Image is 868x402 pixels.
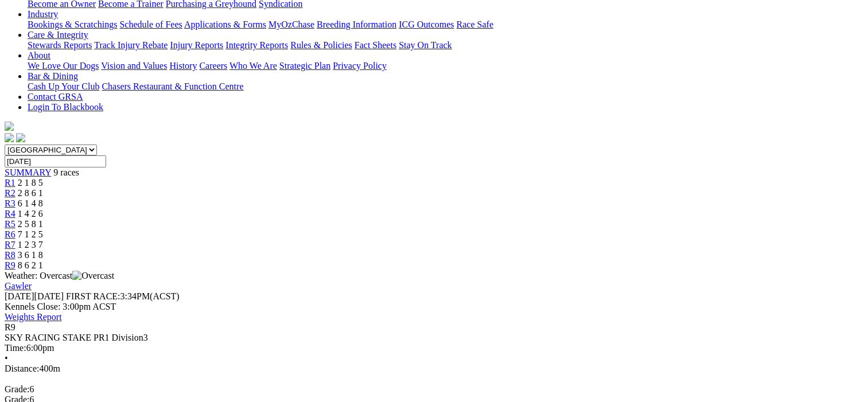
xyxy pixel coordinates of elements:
span: Time: [5,343,26,353]
span: [DATE] [5,291,64,301]
span: 1 4 2 6 [18,209,43,218]
div: 6:00pm [5,343,863,353]
a: Who We Are [229,61,277,71]
a: Industry [28,9,58,19]
a: We Love Our Dogs [28,61,99,71]
a: Track Injury Rebate [94,40,168,50]
a: Weights Report [5,312,62,322]
a: Stay On Track [399,40,451,50]
span: 3:34PM(ACST) [66,291,180,301]
a: About [28,50,50,60]
a: Vision and Values [101,61,167,71]
img: facebook.svg [5,133,14,142]
span: 9 races [53,167,79,177]
a: R4 [5,209,15,218]
a: Bookings & Scratchings [28,19,117,29]
a: Stewards Reports [28,40,92,50]
div: Bar & Dining [28,81,863,92]
a: Gawler [5,281,32,291]
a: Care & Integrity [28,30,88,40]
a: Login To Blackbook [28,102,103,112]
input: Select date [5,155,106,167]
a: Bar & Dining [28,71,78,81]
a: R6 [5,229,15,239]
a: R9 [5,260,15,270]
a: R3 [5,198,15,208]
a: Breeding Information [317,19,396,29]
a: R5 [5,219,15,229]
span: 8 6 2 1 [18,260,43,270]
span: 6 1 4 8 [18,198,43,208]
img: twitter.svg [16,133,25,142]
span: • [5,353,8,363]
span: 7 1 2 5 [18,229,43,239]
a: Race Safe [456,19,493,29]
a: ICG Outcomes [399,19,454,29]
a: Schedule of Fees [119,19,182,29]
a: Applications & Forms [184,19,266,29]
div: Care & Integrity [28,40,863,50]
span: R9 [5,322,15,332]
img: Overcast [72,271,114,281]
span: [DATE] [5,291,34,301]
img: logo-grsa-white.png [5,122,14,131]
span: 2 5 8 1 [18,219,43,229]
a: Strategic Plan [279,61,330,71]
span: 1 2 3 7 [18,240,43,249]
a: R2 [5,188,15,198]
a: Chasers Restaurant & Function Centre [102,81,243,91]
a: MyOzChase [268,19,314,29]
div: SKY RACING STAKE PR1 Division3 [5,333,863,343]
a: Contact GRSA [28,92,83,102]
a: R7 [5,240,15,249]
span: Weather: Overcast [5,271,114,280]
span: 2 1 8 5 [18,178,43,188]
span: 2 8 6 1 [18,188,43,198]
a: R8 [5,250,15,260]
div: About [28,61,863,71]
span: 3 6 1 8 [18,250,43,260]
a: History [169,61,197,71]
a: SUMMARY [5,167,51,177]
span: Grade: [5,384,30,394]
span: Distance: [5,364,39,373]
a: Rules & Policies [290,40,352,50]
a: Cash Up Your Club [28,81,99,91]
a: R1 [5,178,15,188]
div: Industry [28,19,863,30]
a: Integrity Reports [225,40,288,50]
a: Careers [199,61,227,71]
div: 6 [5,384,863,395]
div: Kennels Close: 3:00pm ACST [5,302,863,312]
div: 400m [5,364,863,374]
a: Fact Sheets [355,40,396,50]
span: FIRST RACE: [66,291,120,301]
a: Privacy Policy [333,61,387,71]
a: Injury Reports [170,40,223,50]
